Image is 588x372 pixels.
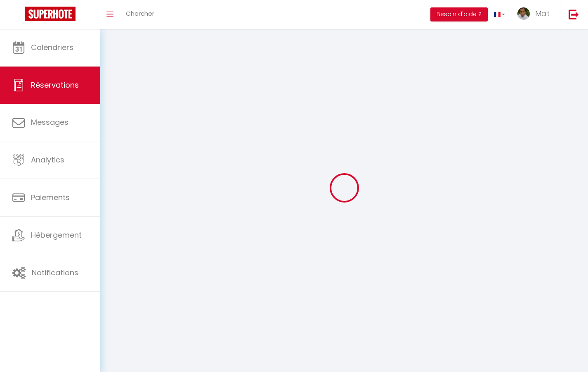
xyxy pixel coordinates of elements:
[569,9,579,19] img: logout
[31,117,68,127] span: Messages
[31,230,82,240] span: Hébergement
[25,7,76,21] img: Super Booking
[7,3,31,28] button: Ouvrir le widget de chat LiveChat
[126,9,154,18] span: Chercher
[31,192,70,203] span: Paiements
[31,155,64,165] span: Analytics
[430,7,488,21] button: Besoin d'aide ?
[535,8,550,19] span: Mat
[32,267,78,278] span: Notifications
[31,42,73,52] span: Calendriers
[517,7,530,20] img: ...
[31,80,79,90] span: Réservations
